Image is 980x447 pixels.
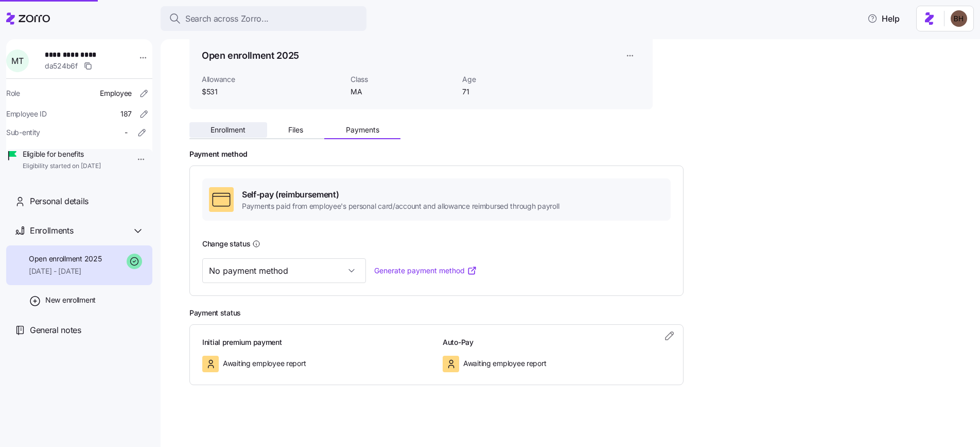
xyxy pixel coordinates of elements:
[6,109,47,119] span: Employee ID
[859,8,908,29] button: Help
[346,126,379,134] span: Payments
[351,74,454,85] span: Class
[189,308,966,318] h2: Payment status
[462,74,566,85] span: Age
[161,6,366,31] button: Search across Zorro...
[242,188,559,201] span: Self-pay (reimbursement)
[462,87,566,97] span: 71
[463,358,546,369] span: Awaiting employee report
[120,109,132,119] span: 187
[23,149,101,159] span: Eligible for benefits
[29,266,101,276] span: [DATE] - [DATE]
[202,239,250,249] h3: Change status
[6,127,40,138] span: Sub-entity
[45,295,96,305] span: New enrollment
[242,201,559,211] span: Payments paid from employee's personal card/account and allowance reimbursed through payroll
[189,150,966,159] h2: Payment method
[202,49,299,62] h1: Open enrollment 2025
[951,10,967,27] img: c3c218ad70e66eeb89914ccc98a2927c
[29,254,101,264] span: Open enrollment 2025
[351,87,454,97] span: MA
[30,224,73,237] span: Enrollments
[202,337,430,347] h3: Initial premium payment
[867,12,900,25] span: Help
[288,126,303,134] span: Files
[30,324,81,337] span: General notes
[443,337,671,347] h3: Auto-Pay
[6,88,20,98] span: Role
[23,162,101,171] span: Eligibility started on [DATE]
[374,266,477,276] a: Generate payment method
[185,12,269,25] span: Search across Zorro...
[202,74,342,85] span: Allowance
[223,358,306,369] span: Awaiting employee report
[211,126,246,134] span: Enrollment
[125,127,128,138] span: -
[100,88,132,98] span: Employee
[30,195,89,208] span: Personal details
[45,61,78,71] span: da524b6f
[202,87,342,97] span: $531
[11,57,23,65] span: M T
